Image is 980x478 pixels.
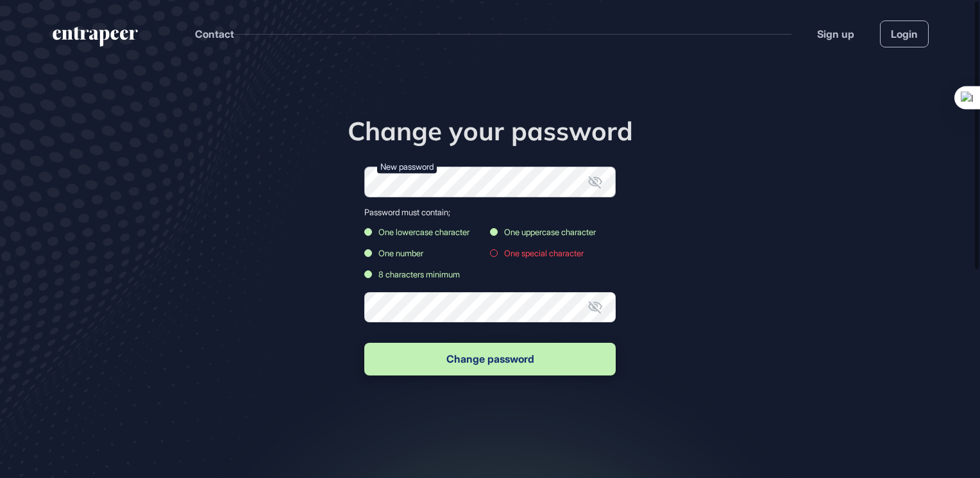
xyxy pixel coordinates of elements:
[490,249,616,258] div: One special character
[364,270,490,279] div: 8 characters minimum
[490,227,616,237] div: One uppercase character
[377,160,437,174] label: New password
[364,227,490,237] div: One lowercase character
[880,21,929,47] a: Login
[364,343,616,375] button: Change password
[364,208,616,217] div: Password must contain;
[51,27,139,51] a: entrapeer-logo
[294,115,686,146] h1: Change your password
[364,249,490,258] div: One number
[817,26,854,42] a: Sign up
[195,26,234,42] button: Contact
